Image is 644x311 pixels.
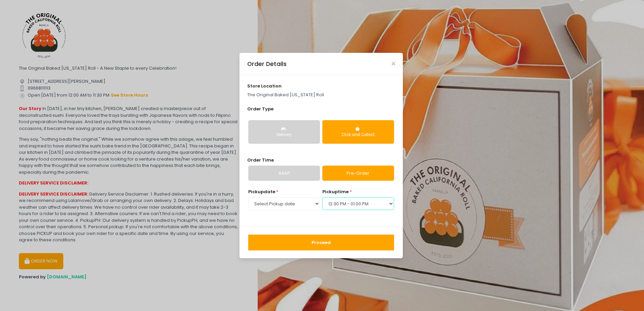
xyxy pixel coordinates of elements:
button: Proceed [248,235,394,251]
span: store location [247,83,282,89]
span: Order Type [247,106,273,112]
button: Close [392,62,395,65]
button: Delivery [248,120,320,144]
a: ASAP [248,166,320,181]
div: Order Details [247,60,287,68]
p: The Original Baked [US_STATE] Roll [247,92,395,98]
span: pickup time [322,188,349,195]
div: Delivery [253,132,315,138]
span: Pickup date [248,188,275,195]
span: Order Time [247,157,274,163]
a: Pre-Order [322,166,394,181]
div: Click and Collect [327,132,389,138]
button: Click and Collect [322,120,394,144]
